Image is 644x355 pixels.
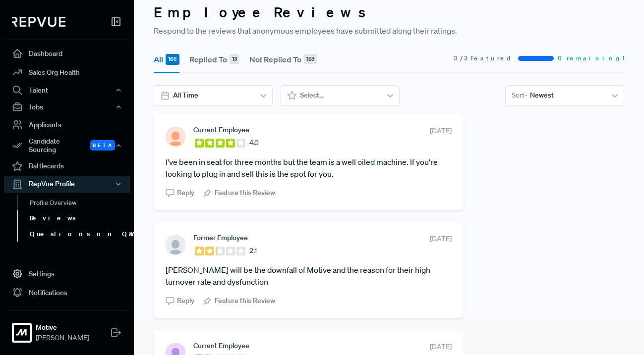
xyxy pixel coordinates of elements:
[4,134,130,157] button: Candidate Sourcing Beta
[189,46,239,73] button: Replied To 13
[4,310,130,347] a: MotiveMotive[PERSON_NAME]
[230,54,239,65] div: 13
[249,246,257,256] span: 2.1
[4,99,130,115] button: Jobs
[4,134,130,157] div: Candidate Sourcing
[36,333,89,343] span: [PERSON_NAME]
[4,44,130,63] a: Dashboard
[177,188,194,198] span: Reply
[14,325,30,341] img: Motive
[4,115,130,134] a: Applicants
[154,25,624,37] p: Respond to the reviews that anonymous employees have submitted along their ratings.
[154,4,624,21] h3: Employee Reviews
[249,138,259,148] span: 4.0
[166,156,452,180] article: I've been in seat for three months but the team is a well oiled machine. If you're looking to plu...
[4,82,130,99] button: Talent
[454,54,514,63] span: 3 / 3 Featured
[430,342,452,352] span: [DATE]
[166,54,179,65] div: 166
[17,210,143,226] a: Reviews
[215,296,275,306] span: Feature this Review
[17,226,143,242] a: Questions on Q&A
[558,54,624,63] span: 0 remaining!
[166,264,452,288] article: [PERSON_NAME] will be the downfall of Motive and the reason for their high turnover rate and dysf...
[193,234,248,242] span: Former Employee
[4,63,130,82] a: Sales Org Health
[12,17,65,27] img: RepVue
[90,140,115,151] span: Beta
[215,188,275,198] span: Feature this Review
[154,46,179,73] button: All 166
[193,126,249,134] span: Current Employee
[249,46,317,73] button: Not Replied To 153
[430,126,452,136] span: [DATE]
[193,342,249,350] span: Current Employee
[430,234,452,244] span: [DATE]
[304,54,317,65] div: 153
[4,283,130,302] a: Notifications
[177,296,194,306] span: Reply
[4,157,130,176] a: Battlecards
[17,195,143,211] a: Profile Overview
[512,90,527,101] span: Sort -
[4,264,130,283] a: Settings
[4,176,130,193] button: RepVue Profile
[36,322,89,333] strong: Motive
